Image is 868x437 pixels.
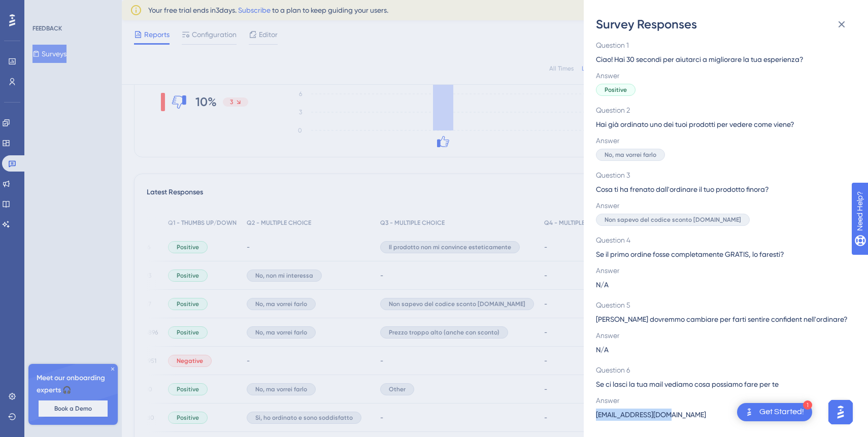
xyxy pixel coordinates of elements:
span: Cosa ti ha frenato dall'ordinare il tuo prodotto finora? [596,183,848,195]
span: Question 4 [596,234,848,246]
span: Non sapevo del codice sconto [DOMAIN_NAME] [605,216,741,224]
span: Answer [596,199,848,212]
span: Answer [596,394,848,407]
span: Question 2 [596,104,848,116]
span: N/A [596,344,609,356]
span: Answer [596,135,848,147]
iframe: UserGuiding AI Assistant Launcher [825,397,856,427]
span: [EMAIL_ADDRESS][DOMAIN_NAME] [596,409,706,421]
img: launcher-image-alternative-text [743,406,755,418]
span: Positive [605,86,627,94]
span: Hai già ordinato uno dei tuoi prodotti per vedere come viene? [596,118,848,130]
span: Answer [596,329,848,342]
span: Se il primo ordine fosse completamente GRATIS, lo faresti? [596,248,848,260]
span: N/A [596,279,609,291]
span: Question 5 [596,299,848,311]
span: Question 3 [596,169,848,181]
span: Se ci lasci la tua mail vediamo cosa possiamo fare per te [596,378,848,390]
span: Need Help? [24,3,63,15]
span: [PERSON_NAME] dovremmo cambiare per farti sentire confident nell'ordinare? [596,313,848,325]
span: Answer [596,70,848,82]
div: Survey Responses [596,16,856,32]
div: Open Get Started! checklist, remaining modules: 1 [737,403,812,421]
span: Question 6 [596,364,848,376]
div: 1 [803,400,812,410]
span: No, ma vorrei farlo [605,151,656,159]
span: Ciao! Hai 30 secondi per aiutarci a migliorare la tua esperienza? [596,53,848,65]
span: Answer [596,264,848,277]
div: Get Started! [759,407,804,418]
span: Question 1 [596,39,848,51]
